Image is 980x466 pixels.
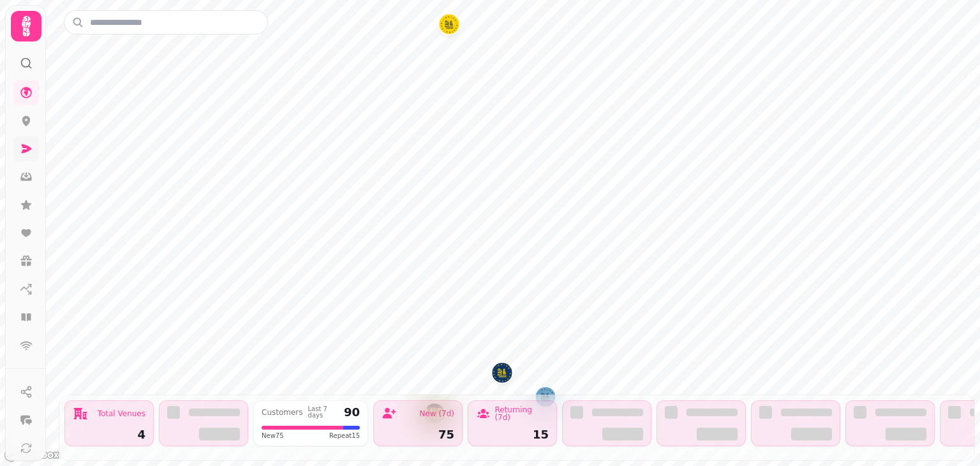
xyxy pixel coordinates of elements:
[262,431,284,440] span: New 75
[344,407,360,418] div: 90
[419,410,454,417] div: New (7d)
[262,409,303,416] div: Customers
[494,406,549,421] div: Returning (7d)
[535,387,556,411] div: Map marker
[98,410,145,417] div: Total Venues
[329,431,360,440] span: Repeat 15
[535,387,556,407] button: Tap & Tandoor Portsmouth
[492,363,512,387] div: Map marker
[73,429,145,440] div: 4
[476,429,549,440] div: 15
[4,447,60,462] a: Mapbox logo
[308,406,339,419] div: Last 7 days
[382,429,454,440] div: 75
[492,363,512,383] button: Tap & Tandoor Southampton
